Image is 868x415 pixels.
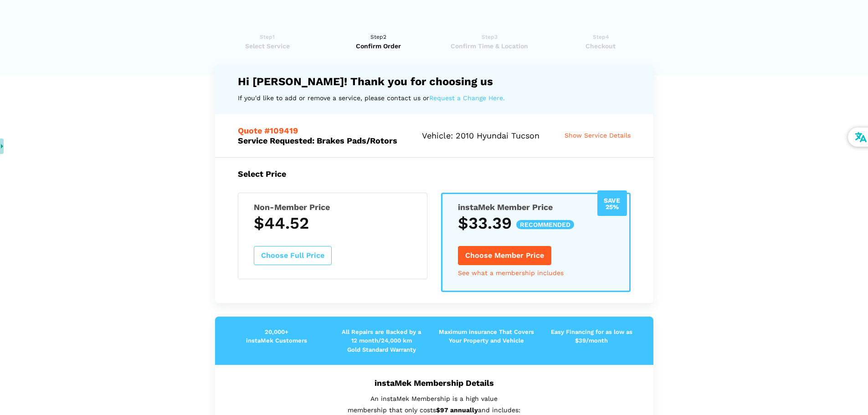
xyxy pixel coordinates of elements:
h5: Vehicle: 2010 Hyundai Tucson [422,131,562,140]
a: Step2 [326,32,431,51]
h5: instaMek Membership Details [229,378,640,388]
h4: Hi [PERSON_NAME]! Thank you for choosing us [238,75,631,88]
a: Step4 [548,32,653,51]
p: 20,000+ instaMek Customers [224,328,329,345]
a: Step1 [215,32,320,51]
a: See what a membership includes [458,270,564,276]
h3: $44.52 [254,214,411,233]
span: Checkout [548,41,653,51]
span: Confirm Order [326,41,431,51]
h5: Select Price [238,169,631,179]
button: Choose Member Price [458,246,551,265]
p: Maximum insurance That Covers Your Property and Vehicle [434,328,539,345]
span: Confirm Time & Location [437,41,542,51]
h5: Service Requested: Brakes Pads/Rotors [238,126,420,145]
span: Select Service [215,41,320,51]
a: Step3 [437,32,542,51]
p: All Repairs are Backed by a 12 month/24,000 km Gold Standard Warranty [329,328,434,354]
strong: $97 annually [436,406,478,414]
span: Quote #109419 [238,126,298,135]
span: Show Service Details [565,132,631,139]
div: Save 25% [597,190,627,216]
button: Choose Full Price [254,246,332,265]
h5: Non-Member Price [254,202,411,212]
span: recommended [516,220,574,229]
h5: instaMek Member Price [458,202,614,212]
p: Easy Financing for as low as $39/month [539,328,644,345]
h3: $33.39 [458,214,614,233]
p: If you'd like to add or remove a service, please contact us or [238,92,631,104]
a: Request a Change Here. [429,92,505,104]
